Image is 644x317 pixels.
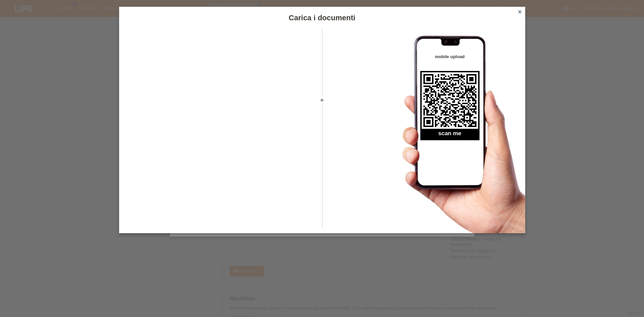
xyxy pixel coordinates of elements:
[420,130,480,140] h2: scan me
[515,8,524,16] a: close
[119,14,525,22] h1: Carica i documenti
[310,96,334,103] span: o
[517,9,523,15] i: close
[129,46,310,215] iframe: Upload
[420,54,480,59] h4: mobile upload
